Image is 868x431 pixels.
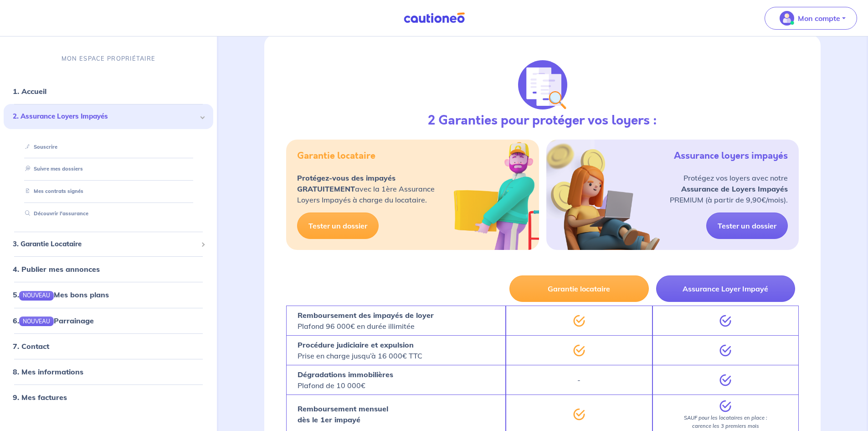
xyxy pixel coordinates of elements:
em: SAUF pour les locataires en place : carence les 3 premiers mois [684,415,767,429]
div: - [506,365,652,395]
button: illu_account_valid_menu.svgMon compte [765,7,857,30]
strong: Remboursement mensuel dès le 1er impayé [298,404,388,424]
strong: Dégradations immobilières [298,370,393,379]
strong: Remboursement des impayés de loyer [298,311,434,320]
a: Souscrire [21,143,57,150]
p: Mon compte [798,13,840,24]
a: Découvrir l'assurance [21,210,88,217]
a: 1. Accueil [13,87,46,96]
p: Plafond de 10 000€ [298,369,393,391]
div: 4. Publier mes annonces [4,260,213,278]
div: 1. Accueil [4,82,213,100]
p: Plafond 96 000€ en durée illimitée [298,310,434,332]
div: Découvrir l'assurance [15,206,202,221]
div: Souscrire [15,139,202,154]
button: Assurance Loyer Impayé [656,275,795,302]
p: Prise en charge jusqu’à 16 000€ TTC [298,339,422,361]
a: 8. Mes informations [13,367,83,376]
img: justif-loupe [518,60,567,109]
button: Garantie locataire [509,275,648,302]
a: 6.NOUVEAUParrainage [13,316,94,325]
div: Mes contrats signés [15,184,202,199]
a: 9. Mes factures [13,392,67,401]
div: 3. Garantie Locataire [4,235,213,253]
a: Mes contrats signés [21,188,83,194]
div: 8. Mes informations [4,362,213,380]
h5: Assurance loyers impayés [674,151,788,161]
img: Cautioneo [400,12,468,24]
div: 5.NOUVEAUMes bons plans [4,286,213,304]
div: 2. Assurance Loyers Impayés [4,104,213,129]
a: Suivre mes dossiers [21,166,83,172]
img: illu_account_valid_menu.svg [780,11,794,26]
p: avec la 1ère Assurance Loyers Impayés à charge du locataire. [297,172,435,205]
div: 6.NOUVEAUParrainage [4,311,213,329]
div: 9. Mes factures [4,388,213,406]
a: 7. Contact [13,341,49,350]
strong: Protégez-vous des impayés GRATUITEMENT [297,173,395,193]
a: 4. Publier mes annonces [13,265,100,274]
p: Protégez vos loyers avec notre PREMIUM (à partir de 9,90€/mois). [670,172,788,205]
p: MON ESPACE PROPRIÉTAIRE [62,54,155,63]
a: 5.NOUVEAUMes bons plans [13,290,109,299]
h5: Garantie locataire [297,151,375,161]
a: Tester un dossier [706,213,788,239]
span: 3. Garantie Locataire [13,239,197,249]
span: 2. Assurance Loyers Impayés [13,111,197,122]
div: 7. Contact [4,337,213,355]
h3: 2 Garanties pour protéger vos loyers : [428,113,657,129]
strong: Procédure judiciaire et expulsion [298,340,414,349]
a: Tester un dossier [297,213,379,239]
strong: Assurance de Loyers Impayés [681,184,788,193]
div: Suivre mes dossiers [15,161,202,177]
